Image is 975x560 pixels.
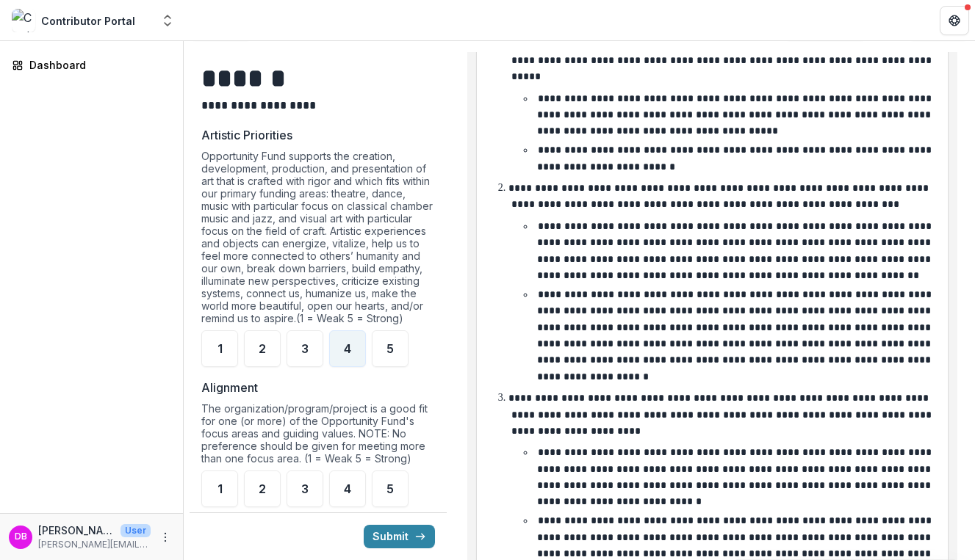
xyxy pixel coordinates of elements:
p: Artistic Priorities [201,126,292,144]
span: 4 [344,483,351,495]
button: Open entity switcher [157,6,178,35]
p: [PERSON_NAME] [38,523,115,538]
span: 2 [259,483,266,495]
div: Dana Bishop-Root [15,532,27,542]
div: The organization/program/project is a good fit for one (or more) of the Opportunity Fund's focus ... [201,402,435,470]
span: 3 [301,483,309,495]
span: 5 [386,343,394,354]
p: [PERSON_NAME][EMAIL_ADDRESS][DOMAIN_NAME] [38,538,151,551]
p: User [120,524,151,537]
button: Submit [364,525,435,548]
a: Dashboard [6,53,177,77]
img: Contributor Portal [12,9,35,32]
div: Opportunity Fund supports the creation, development, production, and presentation of art that is ... [201,150,435,330]
button: More [156,528,174,546]
span: 2 [259,343,266,354]
div: Contributor Portal [41,13,135,29]
p: Alignment [201,379,258,396]
span: 1 [217,483,223,495]
button: Get Help [940,6,969,35]
div: Dashboard [29,57,165,73]
span: 1 [217,343,223,354]
span: 5 [386,483,394,495]
span: 3 [301,343,309,354]
span: 4 [344,343,351,354]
